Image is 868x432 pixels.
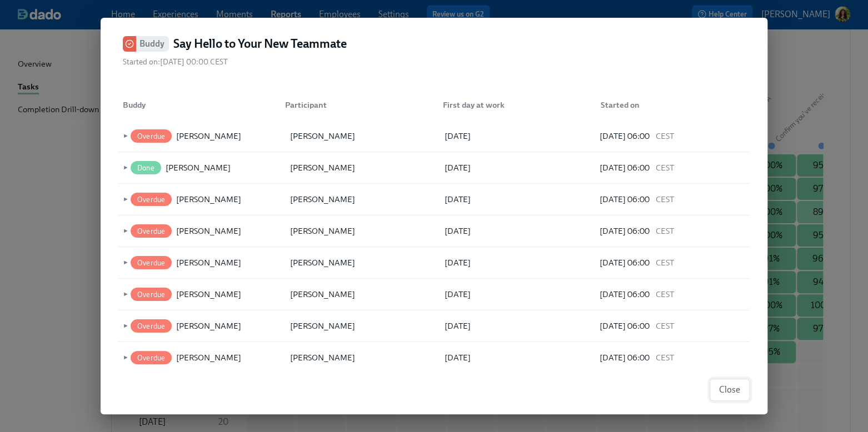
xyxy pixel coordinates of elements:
[176,193,241,206] div: [PERSON_NAME]
[654,224,674,238] span: CEST
[288,288,438,301] div: [PERSON_NAME]
[445,256,471,269] div: [DATE]
[276,94,434,116] div: Participant
[600,224,746,238] div: [DATE] 06:00
[288,161,438,174] div: [PERSON_NAME]
[173,36,347,52] h4: Say Hello to Your New Teammate
[131,354,172,362] span: Overdue
[654,256,674,269] span: CEST
[288,319,438,333] div: [PERSON_NAME]
[176,224,241,238] div: [PERSON_NAME]
[654,129,674,143] span: CEST
[131,259,172,267] span: Overdue
[288,193,438,206] div: [PERSON_NAME]
[288,351,438,364] div: [PERSON_NAME]
[131,164,161,172] span: Done
[288,256,438,269] div: [PERSON_NAME]
[445,129,471,143] div: [DATE]
[445,161,471,174] div: [DATE]
[176,129,241,143] div: [PERSON_NAME]
[592,94,750,116] div: Started on
[600,161,746,174] div: [DATE] 06:00
[176,351,241,364] div: [PERSON_NAME]
[121,320,128,332] span: ►
[131,132,172,140] span: Overdue
[176,288,241,301] div: [PERSON_NAME]
[121,257,128,269] span: ►
[131,195,172,204] span: Overdue
[118,98,276,112] div: Buddy
[288,129,438,143] div: [PERSON_NAME]
[121,288,128,300] span: ►
[600,351,746,364] div: [DATE] 06:00
[121,351,128,364] span: ►
[710,379,750,401] button: Close
[438,98,592,112] div: First day at work
[654,288,674,301] span: CEST
[445,288,471,301] div: [DATE]
[176,256,241,269] div: [PERSON_NAME]
[434,94,592,116] div: First day at work
[596,98,750,112] div: Started on
[281,98,434,112] div: Participant
[654,161,674,174] span: CEST
[121,225,128,237] span: ►
[445,193,471,206] div: [DATE]
[131,290,172,299] span: Overdue
[288,224,438,238] div: [PERSON_NAME]
[166,161,231,174] div: [PERSON_NAME]
[445,224,471,238] div: [DATE]
[600,193,746,206] div: [DATE] 06:00
[445,319,471,333] div: [DATE]
[123,57,228,67] span: Started on: [DATE] 00:00 CEST
[654,351,674,364] span: CEST
[600,319,746,333] div: [DATE] 06:00
[176,319,241,333] div: [PERSON_NAME]
[600,288,746,301] div: [DATE] 06:00
[654,193,674,206] span: CEST
[600,256,746,269] div: [DATE] 06:00
[131,322,172,330] span: Overdue
[121,193,128,205] span: ►
[121,162,128,174] span: ►
[131,227,172,235] span: Overdue
[654,319,674,333] span: CEST
[121,130,128,142] span: ►
[139,37,164,51] h6: Buddy
[118,94,276,116] div: Buddy
[445,351,471,364] div: [DATE]
[600,129,746,143] div: [DATE] 06:00
[719,384,740,395] span: Close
